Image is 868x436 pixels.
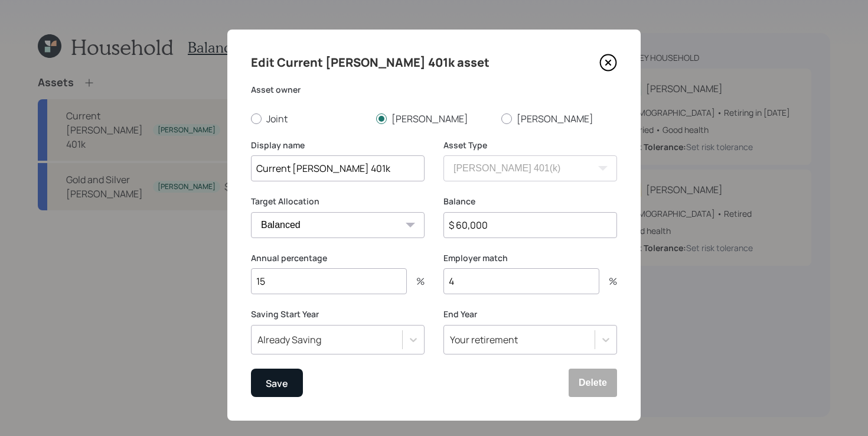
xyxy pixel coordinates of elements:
[251,53,490,72] h4: Edit Current [PERSON_NAME] 401k asset
[251,84,617,96] label: Asset owner
[443,252,617,264] label: Employer match
[599,276,617,286] div: %
[266,375,288,391] div: Save
[251,308,425,320] label: Saving Start Year
[251,139,425,151] label: Display name
[376,112,492,125] label: [PERSON_NAME]
[450,333,518,346] div: Your retirement
[407,276,425,286] div: %
[443,196,617,207] label: Balance
[251,369,303,397] button: Save
[443,308,617,320] label: End Year
[257,333,321,346] div: Already Saving
[251,112,367,125] label: Joint
[443,139,617,151] label: Asset Type
[501,112,617,125] label: [PERSON_NAME]
[251,252,425,264] label: Annual percentage
[251,196,425,207] label: Target Allocation
[569,369,617,397] button: Delete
